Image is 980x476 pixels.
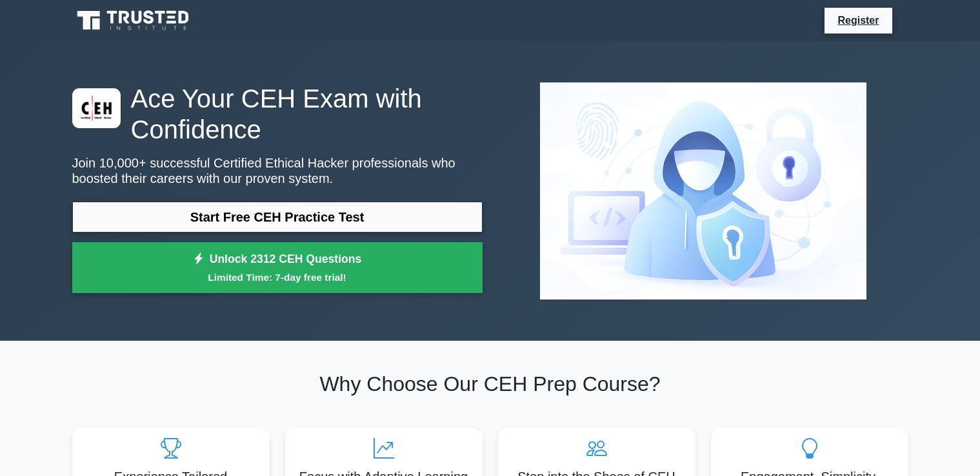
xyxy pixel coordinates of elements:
h2: Why Choose Our CEH Prep Course? [72,372,908,396]
a: Unlock 2312 CEH QuestionsLimited Time: 7-day free trial! [72,242,483,294]
a: Start Free CEH Practice Test [72,202,483,233]
small: Limited Time: 7-day free trial! [88,270,466,285]
a: Register [830,12,886,28]
h1: Ace Your CEH Exam with Confidence [72,83,483,145]
p: Join 10,000+ successful Certified Ethical Hacker professionals who boosted their careers with our... [72,155,483,186]
img: Certified Ethical Hacker Preview [530,72,877,310]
